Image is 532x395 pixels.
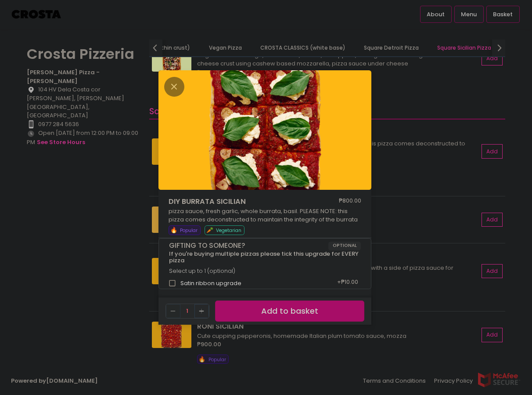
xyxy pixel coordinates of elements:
[180,227,198,234] span: Popular
[215,301,364,322] button: Add to basket
[206,226,213,234] span: 🥕
[339,196,361,207] div: ₱800.00
[216,227,241,234] span: Vegetarian
[169,250,361,264] div: If you're buying multiple pizzas please tick this upgrade for EVERY pizza
[170,226,177,234] span: 🔥
[169,267,235,275] span: Select up to 1 (optional)
[334,275,361,292] div: + ₱10.00
[169,242,328,250] span: GIFTING TO SOMEONE?
[169,196,313,207] span: DIY BURRATA SICILIAN
[164,82,184,91] button: Close
[328,242,361,250] span: OPTIONAL
[158,70,371,190] img: DIY BURRATA SICILIAN
[169,207,362,224] p: pizza sauce, fresh garlic, whole burrata, basil. PLEASE NOTE: this pizza comes deconstructed to m...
